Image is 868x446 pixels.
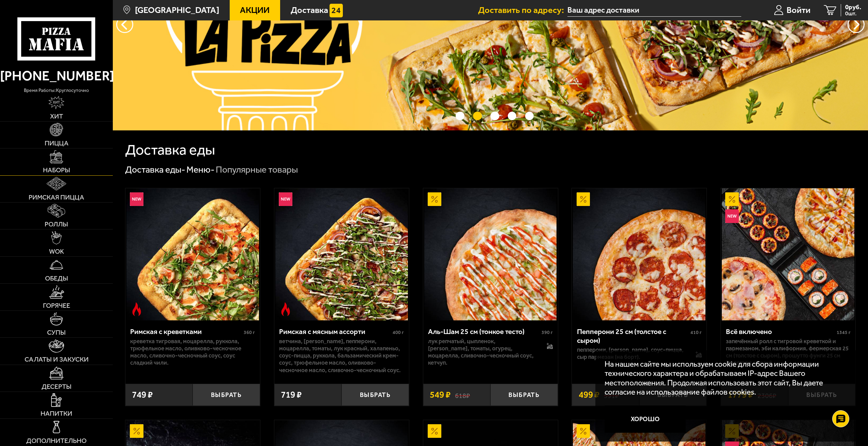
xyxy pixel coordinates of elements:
span: 499 ₽ [579,390,599,399]
p: пепперони, [PERSON_NAME], соус-пицца, сыр пармезан (на борт). [577,346,686,361]
span: 360 г [244,330,255,335]
span: 719 ₽ [281,390,302,399]
img: Акционный [577,424,590,438]
a: НовинкаОстрое блюдоРимская с креветками [125,188,260,321]
span: Войти [787,6,810,14]
p: лук репчатый, цыпленок, [PERSON_NAME], томаты, огурец, моцарелла, сливочно-чесночный соус, кетчуп. [428,338,537,367]
img: Острое блюдо [279,302,292,316]
span: Дополнительно [26,437,87,444]
span: 1345 г [837,330,851,335]
span: 410 г [690,330,702,335]
div: Всё включено [726,327,835,336]
a: НовинкаОстрое блюдоРимская с мясным ассорти [274,188,409,321]
div: Римская с мясным ассорти [279,327,391,336]
button: точки переключения [473,112,482,120]
a: АкционныйНовинкаВсё включено [721,188,855,321]
button: предыдущий [848,16,865,33]
span: Горячее [43,302,70,309]
img: Пепперони 25 см (толстое с сыром) [573,188,705,321]
img: Акционный [725,192,739,206]
s: 618 ₽ [455,390,470,399]
button: точки переключения [508,112,516,120]
span: Пицца [45,140,68,147]
span: Салаты и закуски [25,356,89,363]
div: Популярные товары [216,164,298,175]
span: Десерты [42,383,72,390]
button: Выбрать [193,384,260,406]
span: 400 г [393,330,404,335]
span: Роллы [45,221,68,228]
div: Римская с креветками [130,327,242,336]
img: Всё включено [722,188,854,321]
span: Супы [47,329,66,336]
a: Доставка еды- [125,164,185,175]
p: На нашем сайте мы используем cookie для сбора информации технического характера и обрабатываем IP... [605,360,843,397]
div: Аль-Шам 25 см (тонкое тесто) [428,327,540,336]
p: ветчина, [PERSON_NAME], пепперони, моцарелла, томаты, лук красный, халапеньо, соус-пицца, руккола... [279,338,404,374]
img: Новинка [725,209,739,223]
span: Напитки [41,410,72,417]
span: Римская пицца [29,194,84,201]
button: точки переключения [456,112,464,120]
img: Акционный [577,192,590,206]
button: точки переключения [525,112,534,120]
img: Острое блюдо [130,302,143,316]
button: Хорошо [605,405,686,433]
span: 390 г [542,330,553,335]
p: Запечённый ролл с тигровой креветкой и пармезаном, Эби Калифорния, Фермерская 25 см (толстое с сы... [726,338,851,367]
span: Доставка [291,6,328,14]
img: Римская с креветками [126,188,259,321]
input: Ваш адрес доставки [567,4,741,17]
button: Выбрать [341,384,409,406]
img: Акционный [130,424,143,438]
div: Пепперони 25 см (толстое с сыром) [577,327,689,345]
a: АкционныйПепперони 25 см (толстое с сыром) [572,188,706,321]
a: Меню- [186,164,215,175]
img: Аль-Шам 25 см (тонкое тесто) [424,188,557,321]
span: WOK [49,248,64,255]
span: Акции [240,6,270,14]
img: Новинка [130,192,143,206]
span: 0 руб. [845,4,861,11]
span: 549 ₽ [430,390,451,399]
span: Обеды [45,275,68,282]
img: Римская с мясным ассорти [275,188,408,321]
img: Новинка [279,192,292,206]
h1: Доставка еды [125,143,215,157]
button: Выбрать [490,384,558,406]
img: Акционный [428,424,441,438]
span: 0 шт. [845,11,861,16]
a: АкционныйАль-Шам 25 см (тонкое тесто) [423,188,558,321]
button: следующий [116,16,133,33]
p: креветка тигровая, моцарелла, руккола, трюфельное масло, оливково-чесночное масло, сливочно-чесно... [130,338,255,367]
span: 749 ₽ [132,390,153,399]
span: Хит [50,113,63,120]
span: Наборы [43,167,70,174]
img: 15daf4d41897b9f0e9f617042186c801.svg [330,4,343,17]
span: [GEOGRAPHIC_DATA] [135,6,219,14]
button: точки переключения [490,112,499,120]
img: Акционный [428,192,441,206]
span: Доставить по адресу: [478,6,567,14]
